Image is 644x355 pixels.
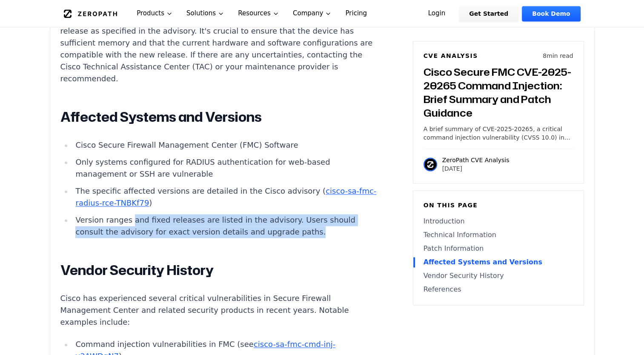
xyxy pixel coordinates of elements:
h3: Cisco Secure FMC CVE-2025-20265 Command Injection: Brief Summary and Patch Guidance [424,65,573,120]
a: Affected Systems and Versions [424,257,573,267]
li: Version ranges and fixed releases are listed in the advisory. Users should consult the advisory f... [72,214,377,238]
h6: CVE Analysis [424,52,478,60]
a: Technical Information [424,230,573,240]
p: Cisco has experienced several critical vulnerabilities in Secure Firewall Management Center and r... [60,292,377,328]
p: [DATE] [442,164,509,173]
p: 8 min read [543,52,573,60]
a: Login [418,6,456,21]
h2: Vendor Security History [60,262,377,279]
li: The specific affected versions are detailed in the Cisco advisory ( ) [72,185,377,209]
a: Book Demo [522,6,580,21]
a: Vendor Security History [424,271,573,281]
li: Only systems configured for RADIUS authentication for web-based management or SSH are vulnerable [72,156,377,180]
li: Cisco Secure Firewall Management Center (FMC) Software [72,139,377,151]
h6: On this page [424,201,573,209]
p: ZeroPath CVE Analysis [442,156,509,164]
a: Patch Information [424,243,573,254]
img: ZeroPath CVE Analysis [424,157,437,171]
p: A brief summary of CVE-2025-20265, a critical command injection vulnerability (CVSS 10.0) in Cisc... [424,125,573,142]
a: References [424,284,573,295]
h2: Affected Systems and Versions [60,109,377,126]
a: cisco-sa-fmc-radius-rce-TNBKf79 [75,186,376,207]
a: Get Started [459,6,518,21]
a: Introduction [424,216,573,226]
